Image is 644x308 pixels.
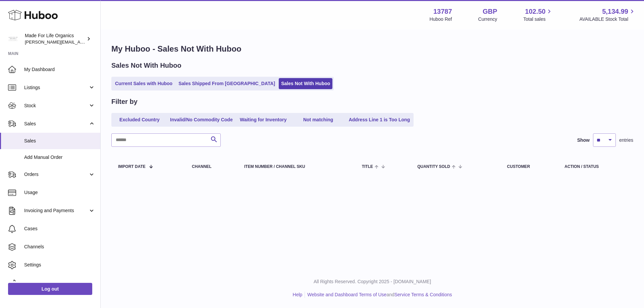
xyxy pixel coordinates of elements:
[602,7,628,16] span: 5,134.99
[291,114,345,125] a: Not matching
[394,292,452,297] a: Service Terms & Conditions
[24,66,95,73] span: My Dashboard
[507,165,551,169] div: Customer
[24,280,95,286] span: Returns
[236,114,290,125] a: Waiting for Inventory
[579,7,636,22] a: 5,134.99 AVAILABLE Stock Total
[305,292,452,298] li: and
[8,34,18,44] img: geoff.winwood@madeforlifeorganics.com
[579,16,636,22] span: AVAILABLE Stock Total
[577,137,590,143] label: Show
[24,154,95,161] span: Add Manual Order
[192,165,231,169] div: Channel
[24,244,95,250] span: Channels
[293,292,303,297] a: Help
[244,165,348,169] div: Item Number / Channel SKU
[619,137,633,143] span: entries
[24,207,88,214] span: Invoicing and Payments
[111,97,138,106] h2: Filter by
[111,44,633,54] h1: My Huboo - Sales Not With Huboo
[24,189,95,196] span: Usage
[433,7,452,16] strong: 13787
[307,292,386,297] a: Website and Dashboard Terms of Use
[523,7,553,22] a: 102.50 Total sales
[24,84,88,91] span: Listings
[478,16,497,22] div: Currency
[24,103,88,109] span: Stock
[111,61,181,70] h2: Sales Not With Huboo
[176,78,277,89] a: Sales Shipped From [GEOGRAPHIC_DATA]
[118,165,146,169] span: Import date
[25,39,170,45] span: [PERSON_NAME][EMAIL_ADDRESS][PERSON_NAME][DOMAIN_NAME]
[113,114,166,125] a: Excluded Country
[525,7,545,16] span: 102.50
[430,16,452,22] div: Huboo Ref
[24,138,95,144] span: Sales
[24,262,95,268] span: Settings
[25,33,85,45] div: Made For Life Organics
[279,78,332,89] a: Sales Not With Huboo
[24,121,88,127] span: Sales
[565,165,627,169] div: Action / Status
[417,165,450,169] span: Quantity Sold
[523,16,553,22] span: Total sales
[8,283,92,295] a: Log out
[346,114,413,125] a: Address Line 1 is Too Long
[113,78,175,89] a: Current Sales with Huboo
[106,279,639,285] p: All Rights Reserved. Copyright 2025 - [DOMAIN_NAME]
[24,171,88,178] span: Orders
[24,226,95,232] span: Cases
[362,165,373,169] span: Title
[483,7,497,16] strong: GBP
[168,114,235,125] a: Invalid/No Commodity Code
